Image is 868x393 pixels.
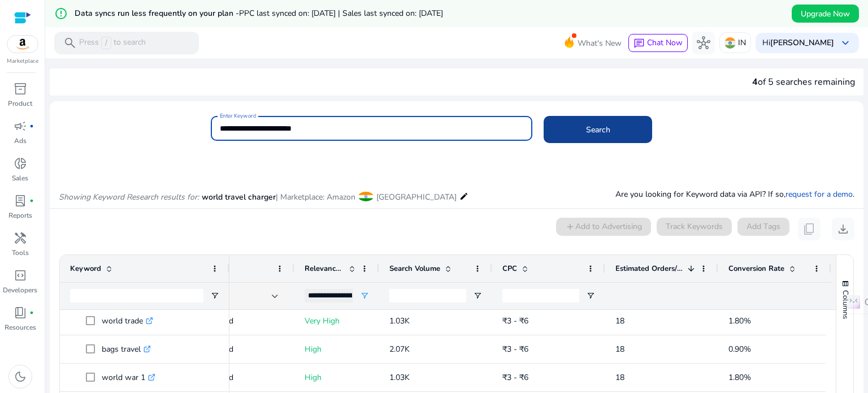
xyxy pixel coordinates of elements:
button: Open Filter Menu [360,291,369,300]
span: Upgrade Now [801,8,850,20]
span: Search [586,124,610,136]
span: / [101,37,111,49]
p: Ads [14,136,27,146]
span: ₹3 - ₹6 [502,316,528,326]
p: Marketplace [7,57,38,66]
button: Open Filter Menu [210,291,219,300]
span: Relevance Score [305,264,344,274]
p: High [305,338,369,361]
p: bags travel [102,338,151,361]
span: download [836,222,850,236]
p: Press to search [79,37,146,49]
span: inventory_2 [14,82,27,96]
p: Tools [12,248,29,258]
span: ₹3 - ₹6 [502,344,528,355]
span: Conversion Rate [728,264,784,274]
a: request for a demo [785,189,853,200]
span: hub [697,36,710,50]
span: book_4 [14,306,27,319]
p: High [305,366,369,389]
span: 18 [615,344,624,355]
p: world trade [102,309,153,332]
div: of 5 searches remaining [752,75,855,89]
button: Open Filter Menu [586,291,595,300]
span: world travel charger [202,192,276,202]
span: 4 [752,76,758,88]
span: What's New [578,33,622,53]
button: Open Filter Menu [473,291,482,300]
button: hub [692,32,715,54]
button: download [832,218,854,240]
span: code_blocks [14,269,27,282]
span: 18 [615,316,624,326]
p: Resources [5,322,36,332]
span: Search Volume [389,264,440,274]
span: ₹3 - ₹6 [502,372,528,383]
span: donut_small [14,157,27,170]
span: lab_profile [14,194,27,208]
p: world war 1 [102,366,155,389]
mat-icon: edit [459,189,468,203]
span: 0.90% [728,344,751,355]
b: [PERSON_NAME] [770,37,834,48]
span: 1.80% [728,316,751,326]
p: Extended Broad [177,309,284,332]
span: Chat Now [647,37,683,48]
p: Product [8,98,32,109]
span: search [63,36,77,50]
span: dark_mode [14,370,27,383]
button: Search [544,116,652,143]
span: fiber_manual_record [29,310,34,315]
p: Very High [305,309,369,332]
p: Hi [762,39,834,47]
img: amazon.svg [7,36,38,53]
p: Developers [3,285,37,295]
button: chatChat Now [628,34,688,52]
span: 1.03K [389,372,410,383]
span: Keyword [70,264,101,274]
p: Sales [12,173,28,183]
i: Showing Keyword Research results for: [59,192,199,202]
span: fiber_manual_record [29,198,34,203]
span: PPC last synced on: [DATE] | Sales last synced on: [DATE] [239,8,443,19]
span: 1.03K [389,316,410,326]
span: Estimated Orders/Month [615,264,683,274]
span: 2.07K [389,344,410,355]
p: Extended Broad [177,338,284,361]
span: | Marketplace: Amazon [276,192,355,202]
span: keyboard_arrow_down [839,36,852,50]
span: fiber_manual_record [29,124,34,128]
input: CPC Filter Input [502,289,579,303]
span: Columns [840,290,850,319]
p: Extended Broad [177,366,284,389]
input: Search Volume Filter Input [389,289,466,303]
h5: Data syncs run less frequently on your plan - [75,9,443,19]
mat-label: Enter Keyword [220,112,256,120]
span: [GEOGRAPHIC_DATA] [376,192,457,202]
span: chat [633,38,645,49]
span: campaign [14,119,27,133]
p: IN [738,33,746,53]
span: 18 [615,372,624,383]
mat-icon: error_outline [54,7,68,20]
span: handyman [14,231,27,245]
span: CPC [502,264,517,274]
span: 1.80% [728,372,751,383]
p: Reports [8,210,32,221]
button: Upgrade Now [792,5,859,23]
input: Keyword Filter Input [70,289,203,303]
img: in.svg [724,37,736,49]
p: Are you looking for Keyword data via API? If so, . [615,188,854,200]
